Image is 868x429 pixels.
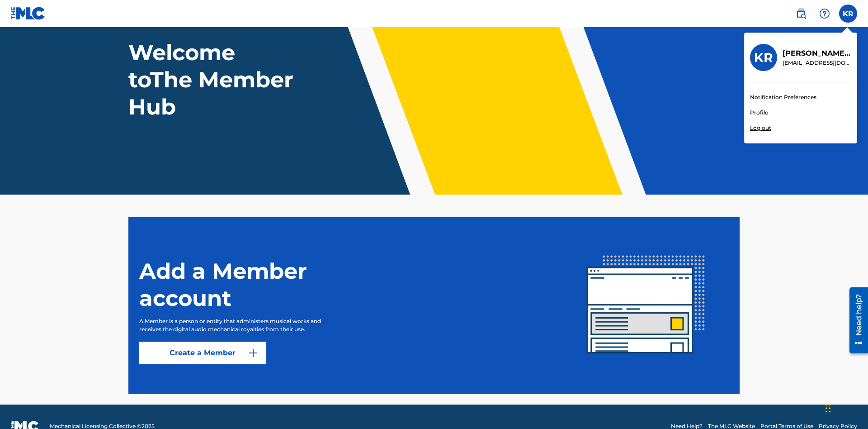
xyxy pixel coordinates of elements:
[783,59,851,67] p: a564c57b-42bd-4ee8-bedb-97e8c6a04ce2@mailslurp.net
[750,93,816,101] a: Notification Preferences
[843,9,854,19] span: KR
[750,124,771,132] p: Log out
[11,7,46,20] img: MLC Logo
[819,8,830,19] img: help
[843,284,868,358] iframe: Resource Center
[750,109,768,117] a: Profile
[826,395,831,422] div: Drag
[754,50,773,66] h3: KR
[783,48,851,59] p: Krystal Ribble
[139,342,266,364] a: Create a Member
[792,5,810,23] a: Public Search
[563,223,729,388] img: img
[796,8,807,19] img: search
[139,317,339,334] p: A Member is a person or entity that administers musical works and receives the digital audio mech...
[839,5,857,23] div: User Menu
[816,5,834,23] div: Help
[248,348,259,358] img: 9d2ae6d4665cec9f34b9.svg
[128,39,297,120] h1: Welcome to The Member Hub
[139,257,365,312] h1: Add a Member account
[823,386,868,429] iframe: Chat Widget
